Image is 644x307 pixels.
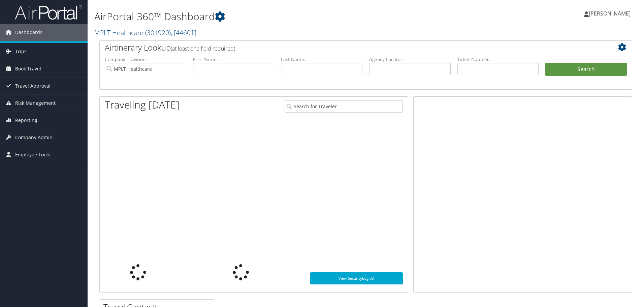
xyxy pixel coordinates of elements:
[15,24,42,41] span: Dashboards
[171,28,196,37] span: , [ 44601 ]
[105,98,180,112] h1: Traveling [DATE]
[105,56,186,63] label: Company - Division:
[15,129,53,146] span: Company Admin
[15,146,50,163] span: Employee Tools
[15,112,37,129] span: Reporting
[281,56,362,63] label: Last Name:
[105,42,582,53] h2: Airtinerary Lookup
[545,63,627,76] button: Search
[369,56,451,63] label: Agency Locator:
[15,4,82,20] img: airportal-logo.png
[145,28,171,37] span: ( 301920 )
[15,95,56,112] span: Risk Management
[15,78,51,94] span: Travel Approval
[171,45,235,52] span: (at least one field required)
[15,43,27,60] span: Trips
[584,3,637,24] a: [PERSON_NAME]
[285,100,403,113] input: Search for Traveler
[457,56,539,63] label: Ticket Number:
[193,56,275,63] label: First Name:
[15,60,41,77] span: Book Travel
[94,28,196,37] a: MPLT Healthcare
[94,9,456,24] h1: AirPortal 360™ Dashboard
[589,10,631,17] span: [PERSON_NAME]
[310,272,403,284] a: View SecurityLogic®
